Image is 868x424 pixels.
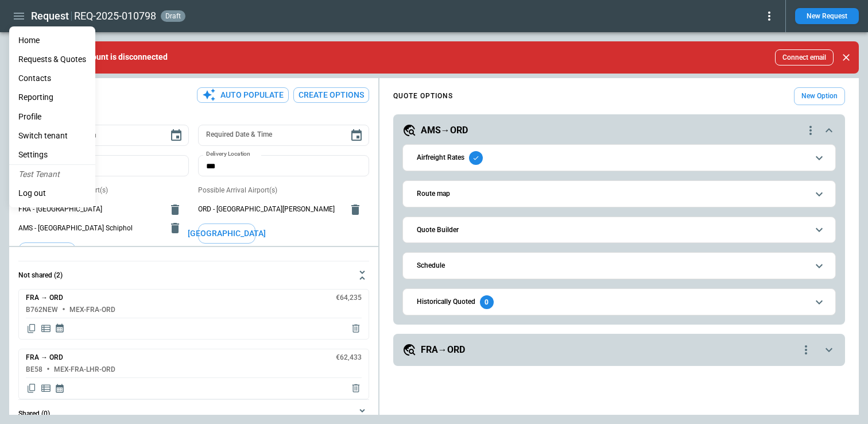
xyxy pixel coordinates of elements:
a: Reporting [9,88,95,107]
li: Test Tenant [9,165,95,184]
li: Log out [9,184,95,203]
a: Settings [9,145,95,164]
a: Contacts [9,69,95,88]
a: Profile [9,107,95,126]
a: Requests & Quotes [9,50,95,69]
a: Home [9,31,95,50]
li: Switch tenant [9,126,95,145]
